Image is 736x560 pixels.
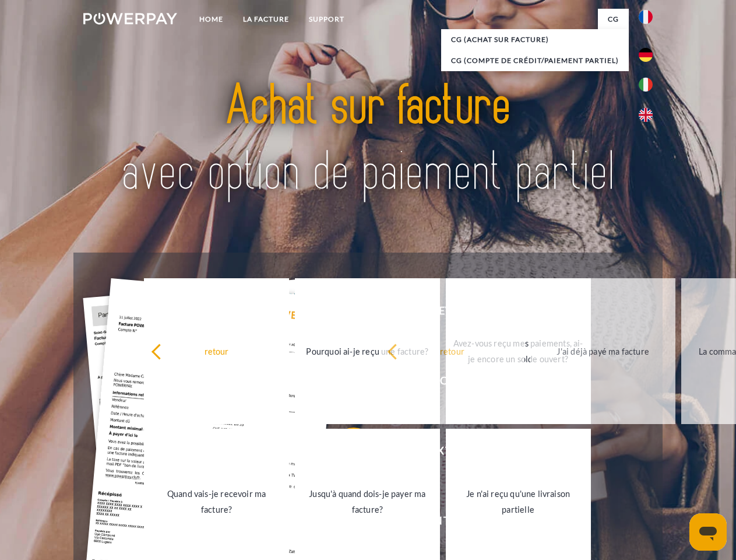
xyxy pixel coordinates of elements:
[453,486,584,517] div: Je n'ai reçu qu'une livraison partielle
[302,343,433,359] div: Pourquoi ai-je reçu une facture?
[689,513,727,551] iframe: Bouton de lancement de la fenêtre de messagerie
[387,343,518,359] div: retour
[151,486,282,517] div: Quand vais-je recevoir ma facture?
[299,9,354,30] a: Support
[302,486,433,517] div: Jusqu'à quand dois-je payer ma facture?
[639,108,653,122] img: en
[639,78,653,92] img: it
[441,50,629,71] a: CG (Compte de crédit/paiement partiel)
[639,48,653,62] img: de
[233,9,299,30] a: LA FACTURE
[83,13,177,24] img: logo-powerpay-white.svg
[537,343,668,359] div: J'ai déjà payé ma facture
[639,10,653,24] img: fr
[441,29,629,50] a: CG (achat sur facture)
[111,56,625,223] img: title-powerpay_fr.svg
[598,9,629,30] a: CG
[151,343,282,359] div: retour
[189,9,233,30] a: Home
